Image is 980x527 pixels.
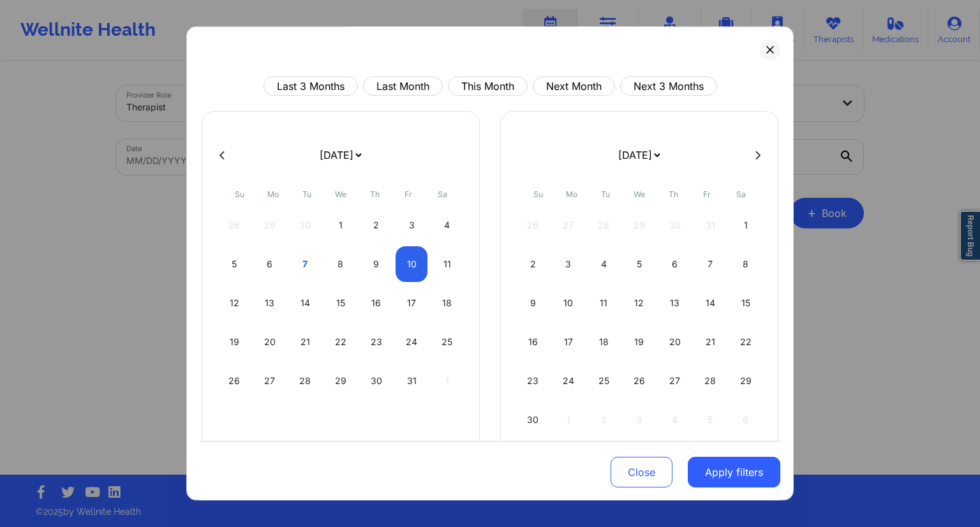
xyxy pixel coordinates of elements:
[729,285,762,321] div: Sat Nov 15 2025
[431,207,463,243] div: Sat Oct 04 2025
[517,246,549,282] div: Sun Nov 02 2025
[658,246,691,282] div: Thu Nov 06 2025
[694,246,727,282] div: Fri Nov 07 2025
[289,363,322,399] div: Tue Oct 28 2025
[533,77,615,96] button: Next Month
[729,363,762,399] div: Sat Nov 29 2025
[325,246,357,282] div: Wed Oct 08 2025
[218,324,251,360] div: Sun Oct 19 2025
[553,246,585,282] div: Mon Nov 03 2025
[396,324,428,360] div: Fri Oct 24 2025
[405,189,412,199] abbr: Friday
[360,324,392,360] div: Thu Oct 23 2025
[533,189,543,199] abbr: Sunday
[254,246,286,282] div: Mon Oct 06 2025
[254,363,286,399] div: Mon Oct 27 2025
[611,457,672,487] button: Close
[566,189,577,199] abbr: Monday
[588,285,620,321] div: Tue Nov 11 2025
[325,363,357,399] div: Wed Oct 29 2025
[669,189,678,199] abbr: Thursday
[335,189,346,199] abbr: Wednesday
[634,189,645,199] abbr: Wednesday
[218,363,251,399] div: Sun Oct 26 2025
[325,285,357,321] div: Wed Oct 15 2025
[553,363,585,399] div: Mon Nov 24 2025
[218,285,251,321] div: Sun Oct 12 2025
[370,189,380,199] abbr: Thursday
[588,246,620,282] div: Tue Nov 04 2025
[438,189,447,199] abbr: Saturday
[553,285,585,321] div: Mon Nov 10 2025
[448,77,528,96] button: This Month
[254,324,286,360] div: Mon Oct 20 2025
[396,246,428,282] div: Fri Oct 10 2025
[553,324,585,360] div: Mon Nov 17 2025
[289,246,322,282] div: Tue Oct 07 2025
[703,189,711,199] abbr: Friday
[517,402,549,438] div: Sun Nov 30 2025
[623,363,656,399] div: Wed Nov 26 2025
[694,363,727,399] div: Fri Nov 28 2025
[601,189,610,199] abbr: Tuesday
[688,457,780,487] button: Apply filters
[360,207,392,243] div: Thu Oct 02 2025
[736,189,746,199] abbr: Saturday
[396,285,428,321] div: Fri Oct 17 2025
[658,324,691,360] div: Thu Nov 20 2025
[325,207,357,243] div: Wed Oct 01 2025
[694,324,727,360] div: Fri Nov 21 2025
[729,246,762,282] div: Sat Nov 08 2025
[517,363,549,399] div: Sun Nov 23 2025
[623,285,656,321] div: Wed Nov 12 2025
[264,77,358,96] button: Last 3 Months
[588,324,620,360] div: Tue Nov 18 2025
[658,285,691,321] div: Thu Nov 13 2025
[360,285,392,321] div: Thu Oct 16 2025
[623,246,656,282] div: Wed Nov 05 2025
[620,77,717,96] button: Next 3 Months
[396,207,428,243] div: Fri Oct 03 2025
[517,324,549,360] div: Sun Nov 16 2025
[729,207,762,243] div: Sat Nov 01 2025
[431,324,463,360] div: Sat Oct 25 2025
[235,189,244,199] abbr: Sunday
[658,363,691,399] div: Thu Nov 27 2025
[363,77,443,96] button: Last Month
[325,324,357,360] div: Wed Oct 22 2025
[360,246,392,282] div: Thu Oct 09 2025
[623,324,656,360] div: Wed Nov 19 2025
[360,363,392,399] div: Thu Oct 30 2025
[289,285,322,321] div: Tue Oct 14 2025
[431,246,463,282] div: Sat Oct 11 2025
[267,189,279,199] abbr: Monday
[254,285,286,321] div: Mon Oct 13 2025
[588,363,620,399] div: Tue Nov 25 2025
[729,324,762,360] div: Sat Nov 22 2025
[289,324,322,360] div: Tue Oct 21 2025
[302,189,311,199] abbr: Tuesday
[694,285,727,321] div: Fri Nov 14 2025
[396,363,428,399] div: Fri Oct 31 2025
[218,246,251,282] div: Sun Oct 05 2025
[517,285,549,321] div: Sun Nov 09 2025
[431,285,463,321] div: Sat Oct 18 2025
